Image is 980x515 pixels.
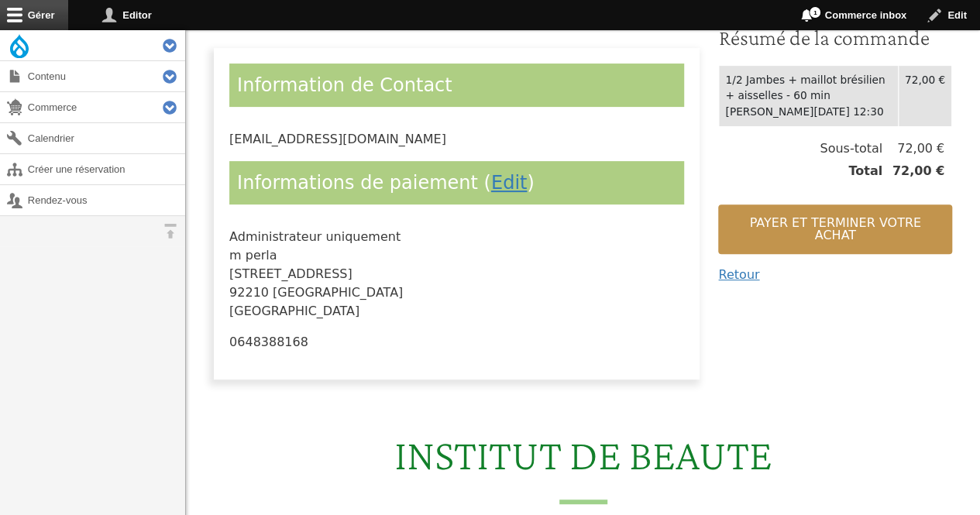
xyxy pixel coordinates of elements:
[246,248,277,263] span: perla
[237,172,535,194] span: Informations de paiement ( )
[725,72,891,104] div: 1/2 Jambes + maillot brésilien + aisselles - 60 min
[848,162,882,180] span: Total
[229,266,352,281] span: [STREET_ADDRESS]
[491,172,527,194] a: Edit
[882,162,944,180] span: 72,00 €
[725,105,883,118] time: [PERSON_NAME][DATE] 12:30
[229,248,242,263] span: m
[718,267,759,282] a: Retour
[898,65,951,126] td: 72,00 €
[718,25,952,51] h3: Résumé de la commande
[273,285,403,300] span: [GEOGRAPHIC_DATA]
[809,6,821,19] span: 1
[229,333,684,352] div: 0648388168
[237,74,452,96] span: Information de Contact
[229,228,684,352] div: Administrateur uniquement
[195,429,971,504] h2: INSTITUT DE BEAUTE
[229,285,269,300] span: 92210
[882,139,944,158] span: 72,00 €
[155,216,185,246] button: Orientation horizontale
[229,304,359,318] span: [GEOGRAPHIC_DATA]
[820,139,882,158] span: Sous-total
[718,204,952,254] button: Payer et terminer votre achat
[229,130,684,149] div: [EMAIL_ADDRESS][DOMAIN_NAME]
